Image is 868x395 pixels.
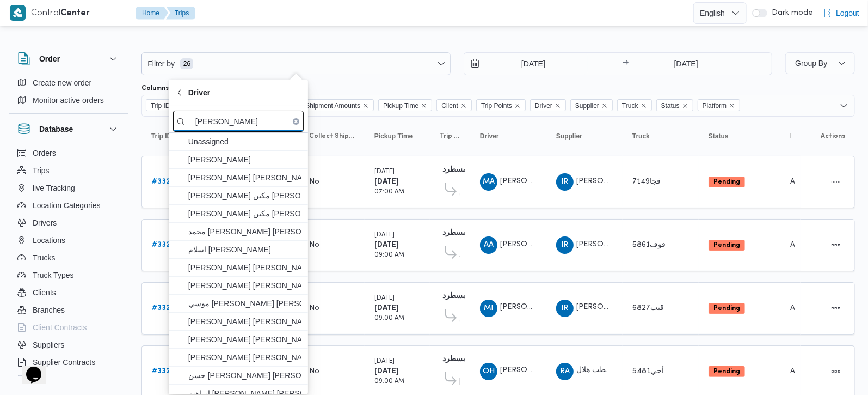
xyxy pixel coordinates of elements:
span: Driver [480,132,499,141]
span: [PERSON_NAME] [PERSON_NAME] [PERSON_NAME] [188,171,301,184]
span: Truck [622,100,638,112]
span: قوف5861 [632,241,666,248]
span: Pending [709,177,745,187]
button: Supplier Contracts [13,354,124,371]
button: Actions [827,173,845,191]
small: [DATE] [374,232,395,238]
span: [PERSON_NAME] [PERSON_NAME] [188,333,301,346]
span: Admin [790,305,813,312]
small: 09:00 AM [374,379,404,385]
span: IR [562,173,569,191]
span: Filter by [146,57,176,70]
a: #332091 [152,302,184,315]
span: Platform [703,100,727,112]
small: [DATE] [374,295,395,301]
small: 07:00 AM [374,189,404,195]
button: Actions [827,236,845,254]
button: Remove Truck from selection in this group [641,102,647,109]
button: Status [704,127,775,145]
b: # 332091 [152,305,184,312]
span: Trip Points [440,132,460,141]
span: Truck [632,132,650,141]
button: Devices [13,371,124,388]
b: # 332096 [152,241,184,248]
b: فرونت دور مسطرد [442,166,503,173]
span: Client [441,100,458,112]
span: IR [562,236,569,254]
img: X8yXhbKr1z7QwAAAABJRU5ErkJggg== [10,5,26,21]
span: Truck [617,99,652,111]
span: Supplier Contracts [33,356,95,369]
label: Columns [141,84,169,93]
button: Trips [166,7,195,20]
button: Supplier [552,127,617,145]
span: Branches [33,303,65,317]
input: Press the down key to open a popover containing a calendar. [464,53,588,75]
b: [DATE] [374,241,399,248]
span: Supplier [575,100,599,112]
button: Group By [785,52,855,74]
button: Logout [818,2,864,24]
button: Open list of options [840,101,848,110]
span: Pickup Time [378,99,432,111]
span: live Tracking [33,181,75,195]
button: Remove Driver from selection in this group [555,102,561,109]
div: Ibrahem Rmdhan Ibrahem Athman AbobIsha [556,300,574,317]
button: Truck [628,127,693,145]
span: Create new order [33,76,91,89]
div: No [309,367,319,376]
span: [PERSON_NAME] [PERSON_NAME] [188,315,301,328]
div: Mahmood Ibrahem Saaid Ibrahem [480,300,497,317]
button: Driver [169,80,308,106]
span: [PERSON_NAME] [500,367,562,374]
span: Dark mode [767,9,813,17]
span: Suppliers [33,338,64,351]
div: No [309,303,319,313]
h3: Database [39,123,73,136]
span: Trip ID; Sorted in descending order [151,132,171,141]
button: Actions [827,363,845,380]
span: [PERSON_NAME] [PERSON_NAME] محمد الاغليش [188,261,301,274]
a: #332101 [152,175,184,189]
button: Remove Platform from selection in this group [729,102,735,109]
button: Orders [13,144,124,162]
b: Center [60,9,90,17]
button: Platform [786,127,795,145]
span: [PERSON_NAME] [PERSON_NAME] [500,304,626,311]
button: Monitor active orders [13,92,124,109]
span: IR [562,300,569,317]
div: Order [9,74,128,113]
button: Suppliers [13,336,124,354]
small: [DATE] [374,358,395,364]
div: → [622,60,629,68]
span: Location Categories [33,199,101,212]
span: MA [483,173,495,191]
span: [PERSON_NAME] الجديدة [459,375,460,388]
a: #332096 [152,239,184,252]
span: Collect Shipment Amounts [279,99,374,111]
small: [DATE] [374,169,395,175]
span: Actions [821,132,845,141]
div: Muhammad Alaam Said Ahmad [480,173,497,191]
span: Trucks [33,251,55,264]
div: Database [9,144,128,380]
small: 09:00 AM [374,315,404,321]
span: [PERSON_NAME] [188,153,301,166]
b: Pending [713,305,740,312]
b: Pending [713,179,740,185]
div: Omar HIshm Jab Allah Muhammad [480,363,497,380]
div: Ibrahem Rmdhan Ibrahem Athman AbobIsha [556,173,574,191]
b: فرونت دور مسطرد [442,356,503,363]
span: [PERSON_NAME] [PERSON_NAME] [188,279,301,292]
span: [PERSON_NAME] نجدى [500,241,581,248]
span: موسي [PERSON_NAME] [PERSON_NAME] [188,297,301,310]
span: Drivers [33,216,57,229]
span: Logout [836,7,859,20]
span: Orders [33,147,56,160]
b: فرونت دور مسطرد [442,229,503,236]
button: Remove Pickup Time from selection in this group [421,102,427,109]
span: [PERSON_NAME][DATE] [PERSON_NAME] [576,178,727,185]
span: [PERSON_NAME] [PERSON_NAME] عبدالعال [188,351,301,364]
span: AA [484,236,494,254]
